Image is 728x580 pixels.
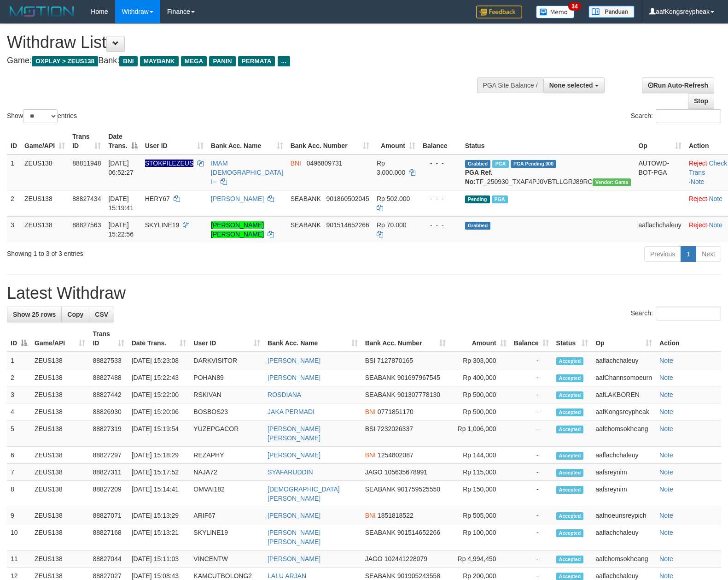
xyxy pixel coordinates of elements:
td: REZAPHY [190,447,264,464]
td: ZEUS138 [31,507,89,524]
span: 88827563 [72,221,101,229]
td: Rp 500,000 [449,403,510,420]
a: Reject [689,195,707,202]
th: User ID: activate to sort column ascending [141,128,207,154]
td: YUZEPGACOR [190,420,264,447]
td: NAJA72 [190,464,264,481]
span: Copy [67,311,83,318]
a: Note [659,374,673,381]
td: POHAN89 [190,369,264,386]
a: ROSDIANA [268,391,301,398]
span: Grabbed [465,160,491,168]
th: Op: activate to sort column ascending [592,326,656,352]
span: Copy 901514652266 to clipboard [397,529,440,536]
td: 88827044 [89,550,128,568]
td: DARKVISITOR [190,352,264,369]
label: Search: [631,307,721,320]
td: 88827311 [89,464,128,481]
th: Bank Acc. Number: activate to sort column ascending [287,128,373,154]
span: PERMATA [238,56,275,66]
a: Note [659,485,673,493]
span: Grabbed [465,222,491,230]
a: IMAM [DEMOGRAPHIC_DATA] I-- [211,160,283,185]
td: Rp 303,000 [449,352,510,369]
td: 88827533 [89,352,128,369]
td: aafchomsokheang [592,420,656,447]
td: ZEUS138 [31,447,89,464]
td: aafChannsomoeurn [592,369,656,386]
td: 8 [7,481,31,507]
div: - - - [423,159,458,168]
a: [PERSON_NAME] [268,374,320,381]
td: 2 [7,369,31,386]
td: 1 [7,352,31,369]
div: PGA Site Balance / [477,77,543,93]
a: Note [659,451,673,459]
th: Bank Acc. Number: activate to sort column ascending [361,326,450,352]
span: BNI [365,451,376,459]
td: aaflachchaleuy [635,216,685,243]
td: - [510,352,553,369]
td: - [510,507,553,524]
td: 88827488 [89,369,128,386]
img: panduan.png [588,6,635,18]
span: Copy 0771851170 to clipboard [378,408,414,415]
span: Accepted [556,469,584,477]
td: 88827168 [89,524,128,550]
td: Rp 100,000 [449,524,510,550]
a: [PERSON_NAME] [268,357,320,364]
td: [DATE] 15:20:06 [128,403,190,420]
span: Pending [465,195,490,203]
td: ZEUS138 [31,524,89,550]
span: [DATE] 06:52:27 [108,160,134,176]
td: ZEUS138 [31,550,89,568]
th: ID [7,128,21,154]
th: Status [461,128,635,154]
th: Op: activate to sort column ascending [635,128,685,154]
th: Date Trans.: activate to sort column ascending [128,326,190,352]
span: Copy 901307778130 to clipboard [397,391,440,398]
td: 88827319 [89,420,128,447]
td: 10 [7,524,31,550]
span: Copy 901697967545 to clipboard [397,374,440,381]
td: ZEUS138 [31,386,89,403]
span: BNI [291,160,301,167]
a: LALU ARJAN [268,572,306,580]
img: MOTION_logo.png [7,5,77,18]
img: Button%20Memo.svg [536,6,575,18]
input: Search: [656,307,721,320]
a: Run Auto-Refresh [642,77,714,93]
th: Trans ID: activate to sort column ascending [69,128,105,154]
th: Date Trans.: activate to sort column descending [105,128,141,154]
span: SEABANK [365,391,396,398]
span: Accepted [556,512,584,520]
span: Accepted [556,391,584,399]
td: 1 [7,154,21,190]
th: ID: activate to sort column descending [7,326,31,352]
td: [DATE] 15:13:29 [128,507,190,524]
td: ZEUS138 [31,420,89,447]
select: Showentries [23,109,58,123]
th: Bank Acc. Name: activate to sort column ascending [264,326,361,352]
td: [DATE] 15:18:29 [128,447,190,464]
span: PANIN [209,56,235,66]
span: 88811948 [72,160,101,167]
span: SEABANK [291,221,321,229]
td: BOSBOS23 [190,403,264,420]
img: Feedback.jpg [476,6,522,18]
a: Note [659,572,673,580]
span: Accepted [556,426,584,433]
span: Accepted [556,529,584,537]
span: Marked by aafchomsokheang [492,195,508,203]
td: aaflachchaleuy [592,352,656,369]
h1: Withdraw List [7,33,476,52]
div: - - - [423,194,458,203]
span: Marked by aafsreyleap [492,160,508,168]
a: Note [659,391,673,398]
th: Bank Acc. Name: activate to sort column ascending [207,128,287,154]
span: PGA Pending [511,160,557,168]
th: Game/API: activate to sort column ascending [21,128,69,154]
td: ZEUS138 [21,190,69,216]
td: 88827071 [89,507,128,524]
td: [DATE] 15:17:52 [128,464,190,481]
